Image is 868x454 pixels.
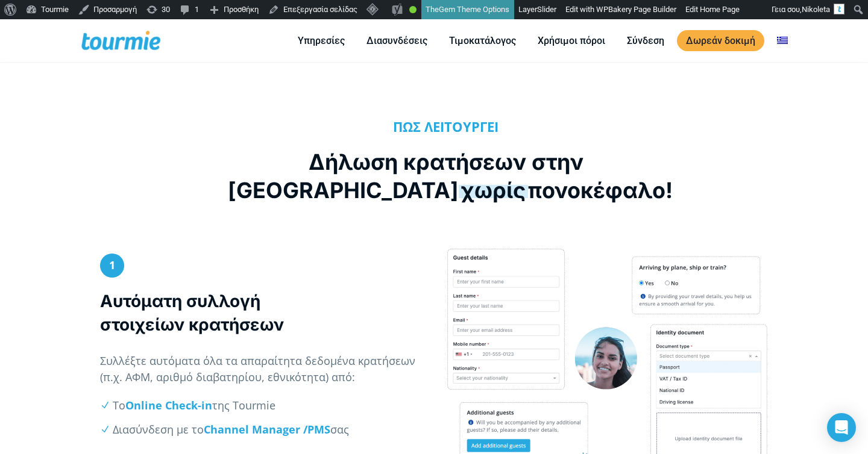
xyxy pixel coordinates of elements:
b: ΠΩΣ ΛΕΙΤΟΥΡΓΕΙ [393,117,498,135]
strong: PMS [307,422,330,437]
div: Open Intercom Messenger [827,413,856,442]
strong: Αυτόματη συλλογή στοιχείων κρατήσεων [100,291,284,335]
a: Σύνδεση [618,33,673,48]
a: Χρήσιμοι πόροι [529,33,614,48]
li: Διασύνδεση με το σας [113,421,421,438]
span: 1 [100,253,124,278]
a: Channel Manager /PMS [204,422,330,437]
a: Δωρεάν δοκιμή [677,30,764,51]
a: Διασυνδέσεις [357,33,436,48]
strong: Channel Manager / [204,422,307,437]
li: Το της Tourmie [113,397,421,414]
span: χωρίς [459,177,528,204]
div: Καλό [409,6,417,13]
a: Υπηρεσίες [289,33,354,48]
a: Online Check-in [125,398,212,412]
a: Τιμοκατάλογος [440,33,525,48]
p: Συλλέξτε αυτόματα όλα τα απαραίτητα δεδομένα κρατήσεων (π.χ. ΑΦΜ, αριθμό διαβατηρίου, εθνικότητα)... [100,353,421,385]
span: Nikoleta [802,5,830,14]
h2: Δήλωση κρατήσεων στην [GEOGRAPHIC_DATA] πονοκέφαλο! [228,148,665,205]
